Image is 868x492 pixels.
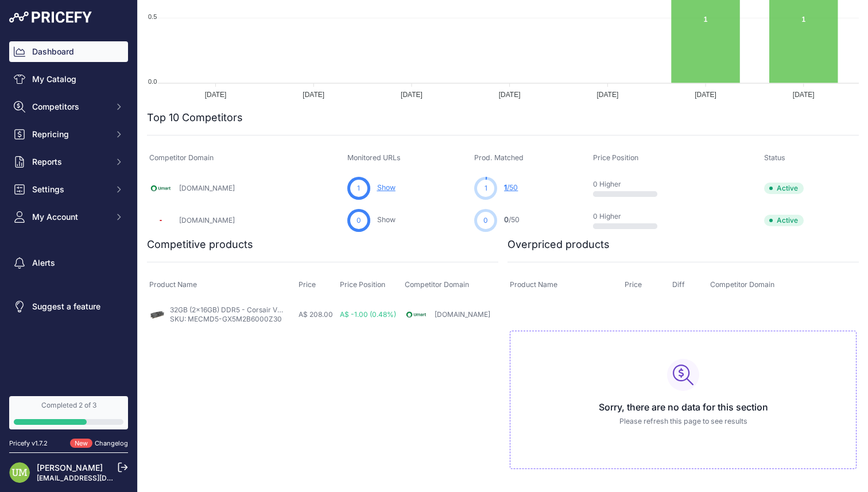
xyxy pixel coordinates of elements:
[37,463,103,472] a: [PERSON_NAME]
[147,110,243,126] h2: Top 10 Competitors
[9,69,128,90] a: My Catalog
[170,315,285,324] p: SKU: MECMD5-GX5M2B6000Z30
[377,215,396,224] a: Show
[14,401,123,410] div: Completed 2 of 3
[504,215,520,224] a: 0/50
[401,91,423,99] tspan: [DATE]
[474,153,524,162] span: Prod. Matched
[710,280,774,289] span: Competitor Domain
[9,296,128,317] a: Suggest a feature
[593,180,666,189] p: 0 Higher
[405,280,469,289] span: Competitor Domain
[147,237,253,253] h2: Competitive products
[32,211,107,223] span: My Account
[593,153,638,162] span: Price Position
[9,152,128,172] button: Reports
[148,13,157,20] tspan: 0.5
[9,207,128,227] button: My Account
[205,91,227,99] tspan: [DATE]
[507,237,610,253] h2: Overpriced products
[483,215,488,226] span: 0
[95,439,128,447] a: Changelog
[299,310,333,319] span: A$ 208.00
[504,183,507,192] span: 1
[9,96,128,117] button: Competitors
[149,153,214,162] span: Competitor Domain
[625,280,642,289] span: Price
[37,474,157,482] a: [EMAIL_ADDRESS][DOMAIN_NAME]
[347,153,401,162] span: Monitored URLs
[340,280,385,289] span: Price Position
[377,183,396,192] a: Show
[520,416,847,427] p: Please refresh this page to see results
[32,101,107,113] span: Competitors
[672,280,685,289] span: Diff
[9,41,128,382] nav: Sidebar
[9,11,92,23] img: Pricefy Logo
[9,439,48,448] div: Pricefy v1.7.2
[9,124,128,145] button: Repricing
[299,280,316,289] span: Price
[764,215,804,226] span: Active
[435,310,490,319] a: [DOMAIN_NAME]
[179,184,235,192] a: [DOMAIN_NAME]
[504,183,518,192] a: 1/50
[593,212,666,221] p: 0 Higher
[510,280,557,289] span: Product Name
[356,215,361,226] span: 0
[32,184,107,195] span: Settings
[9,396,128,429] a: Completed 2 of 3
[148,78,157,85] tspan: 0.0
[179,216,235,224] a: [DOMAIN_NAME]
[695,91,716,99] tspan: [DATE]
[32,156,107,168] span: Reports
[764,153,785,162] span: Status
[520,400,847,414] h3: Sorry, there are no data for this section
[170,305,415,314] a: 32GB (2x16GB) DDR5 - Corsair VENGEANCE 6000MHz CL30 Desktop RAM
[149,280,197,289] span: Product Name
[504,215,509,224] span: 0
[340,310,396,319] span: A$ -1.00 (0.48%)
[357,183,360,193] span: 1
[485,183,487,193] span: 1
[32,129,107,140] span: Repricing
[793,91,815,99] tspan: [DATE]
[764,183,804,194] span: Active
[303,91,324,99] tspan: [DATE]
[9,41,128,62] a: Dashboard
[70,439,92,448] span: New
[9,179,128,200] button: Settings
[596,91,618,99] tspan: [DATE]
[499,91,521,99] tspan: [DATE]
[9,253,128,273] a: Alerts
